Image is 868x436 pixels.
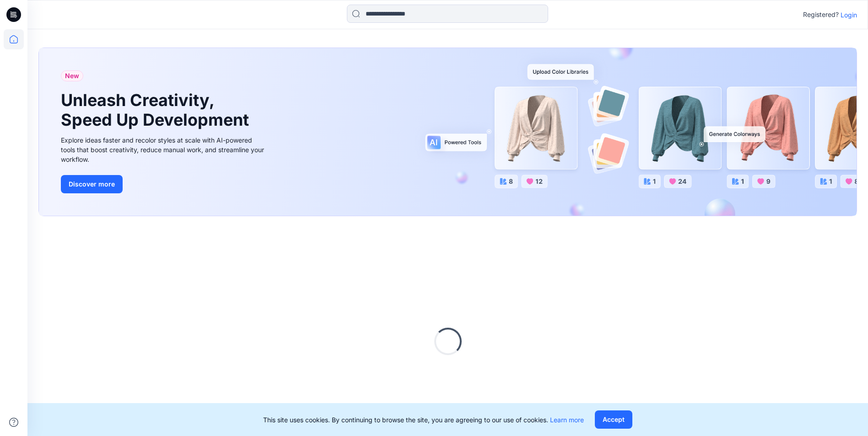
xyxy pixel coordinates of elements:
p: This site uses cookies. By continuing to browse the site, you are agreeing to our use of cookies. [263,415,584,425]
h1: Unleash Creativity, Speed Up Development [61,90,253,130]
div: Explore ideas faster and recolor styles at scale with AI-powered tools that boost creativity, red... [61,135,267,164]
a: Learn more [550,416,584,424]
a: Discover more [61,175,267,193]
button: Discover more [61,175,123,193]
span: New [65,70,79,81]
p: Registered? [803,9,839,20]
p: Login [841,10,857,20]
button: Accept [595,410,632,429]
